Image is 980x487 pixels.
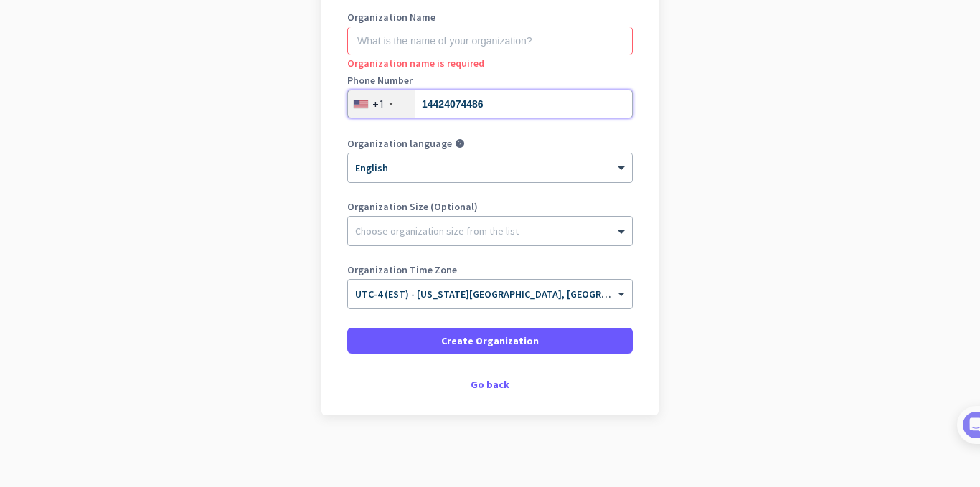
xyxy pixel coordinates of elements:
[347,379,633,389] div: Go back
[347,90,633,118] input: 201-555-0123
[441,334,539,348] span: Create Organization
[347,138,452,148] label: Organization language
[347,27,633,55] input: What is the name of your organization?
[347,57,484,70] span: Organization name is required
[347,12,633,22] label: Organization Name
[455,138,465,148] i: help
[347,202,633,212] label: Organization Size (Optional)
[347,75,633,85] label: Phone Number
[372,97,385,111] div: +1
[347,328,633,354] button: Create Organization
[347,265,633,275] label: Organization Time Zone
